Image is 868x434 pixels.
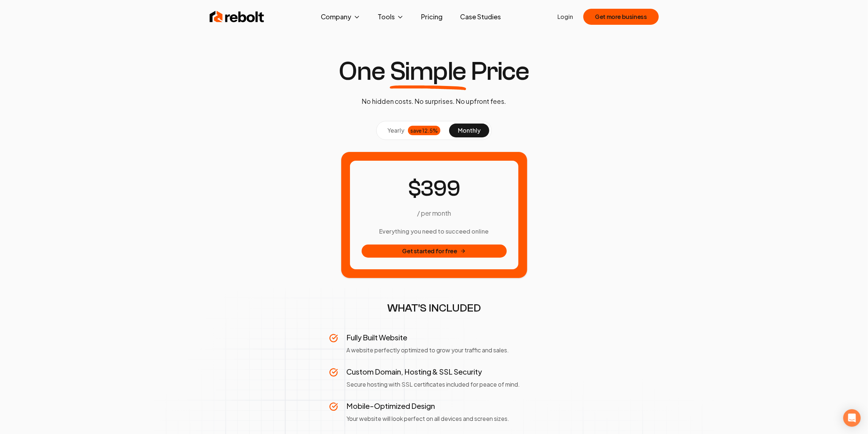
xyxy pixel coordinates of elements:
button: Get started for free [362,245,507,258]
span: monthly [458,126,480,134]
h1: One Price [339,58,529,85]
button: Company [315,9,366,24]
button: monthly [449,124,489,137]
a: Case Studies [455,9,507,24]
a: Login [557,12,573,21]
p: Secure hosting with SSL certificates included for peace of mind. [347,380,539,389]
div: save 12.5% [408,126,440,135]
button: Tools [372,9,410,24]
span: yearly [388,126,404,135]
img: Rebolt Logo [210,9,264,24]
h2: WHAT'S INCLUDED [329,302,539,315]
p: No hidden costs. No surprises. No upfront fees. [362,96,506,106]
p: / per month [417,208,451,218]
p: A website perfectly optimized to grow your traffic and sales. [347,345,539,355]
h3: Custom Domain, Hosting & SSL Security [347,367,539,377]
a: Pricing [416,9,449,24]
h3: Fully Built Website [347,332,539,343]
button: yearlysave 12.5% [379,124,449,137]
button: Get more business [583,9,658,25]
h3: Mobile-Optimized Design [347,401,539,411]
h3: Everything you need to succeed online [362,227,507,236]
p: Your website will look perfect on all devices and screen sizes. [347,414,539,423]
span: Simple [390,58,466,85]
div: Open Intercom Messenger [843,409,861,427]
